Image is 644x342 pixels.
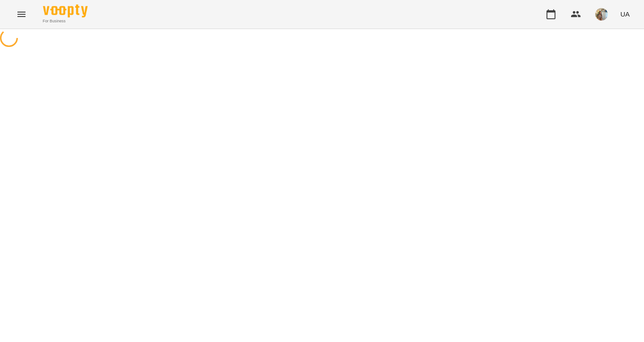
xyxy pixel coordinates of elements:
span: UA [620,9,630,19]
button: Menu [11,4,32,25]
img: Voopty Logo [43,4,88,17]
img: 0f49a78e2978718f3fd1fe708c49ca65.jpg [595,8,608,21]
span: For Business [43,18,88,24]
button: UA [617,6,633,22]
